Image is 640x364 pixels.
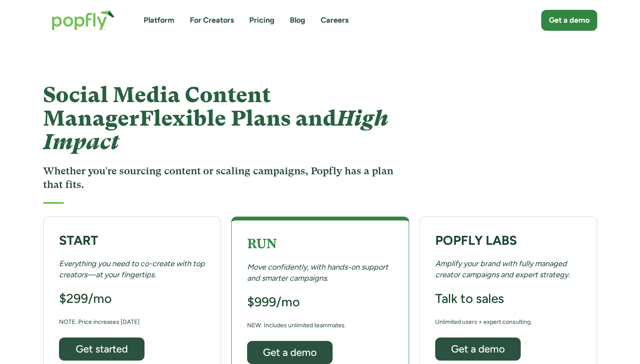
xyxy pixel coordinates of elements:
[59,317,140,327] div: NOTE: Price increases [DATE]
[321,15,348,26] a: Careers
[247,236,277,251] strong: RUN
[247,320,346,331] div: NEW: Includes unlimited teammates.
[443,343,513,354] div: Get a demo
[43,83,398,154] h1: Social Media Content Manager
[249,15,274,26] a: Pricing
[541,10,597,31] a: Get a demo
[59,338,145,361] a: Get started
[43,106,388,154] span: Flexible Plans and
[435,317,532,327] div: Unlimited users + expert consulting.
[435,232,517,248] strong: POPFLY LABS
[435,259,570,279] em: Amplify your brand with fully managed creator campaigns and expert strategy.
[247,294,300,310] h3: $999/mo
[247,262,388,282] em: Move confidently, with hands-on support and smarter campaigns.
[435,338,521,361] a: Get a demo
[144,15,174,26] a: Platform
[43,106,388,154] em: High Impact
[247,341,333,364] a: Get a demo
[43,164,398,192] h3: Whether you're sourcing content or scaling campaigns, Popfly has a plan that fits.
[43,2,123,39] a: home
[435,291,504,307] h3: Talk to sales
[67,343,137,354] div: Get started
[190,15,234,26] a: For Creators
[549,15,590,26] div: Get a demo
[255,347,325,358] div: Get a demo
[290,15,305,26] a: Blog
[59,232,98,248] strong: START
[59,291,112,307] h3: $299/mo
[59,259,205,279] em: Everything you need to co-create with top creators—at your fingertips.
